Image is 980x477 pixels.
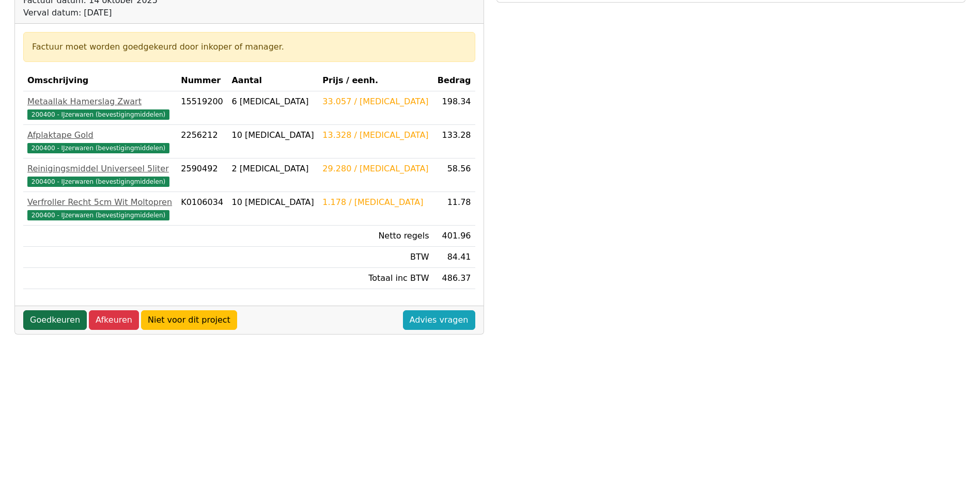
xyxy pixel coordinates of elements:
div: Factuur moet worden goedgekeurd door inkoper of manager. [32,41,466,53]
th: Omschrijving [23,70,177,91]
div: 2 [MEDICAL_DATA] [231,163,314,175]
td: 133.28 [433,125,475,158]
a: Metaallak Hamerslag Zwart200400 - IJzerwaren (bevestigingmiddelen) [27,96,173,120]
th: Prijs / eenh. [318,70,433,91]
span: 200400 - IJzerwaren (bevestigingmiddelen) [27,109,169,120]
td: 58.56 [433,158,475,192]
td: Netto regels [318,226,433,247]
th: Bedrag [433,70,475,91]
td: 2256212 [177,125,227,158]
th: Nummer [177,70,227,91]
div: 33.057 / [MEDICAL_DATA] [322,96,429,108]
a: Reinigingsmiddel Universeel 5liter200400 - IJzerwaren (bevestigingmiddelen) [27,163,173,187]
td: 401.96 [433,226,475,247]
td: BTW [318,247,433,268]
div: Reinigingsmiddel Universeel 5liter [27,163,173,175]
td: 198.34 [433,91,475,125]
a: Verfroller Recht 5cm Wit Moltopren200400 - IJzerwaren (bevestigingmiddelen) [27,196,173,221]
td: 2590492 [177,158,227,192]
td: 486.37 [433,268,475,289]
td: Totaal inc BTW [318,268,433,289]
div: Verval datum: [DATE] [23,7,161,19]
a: Niet voor dit project [141,310,237,330]
a: Afkeuren [89,310,139,330]
span: 200400 - IJzerwaren (bevestigingmiddelen) [27,143,169,153]
div: Metaallak Hamerslag Zwart [27,96,173,108]
td: 15519200 [177,91,227,125]
div: 13.328 / [MEDICAL_DATA] [322,129,429,141]
div: 29.280 / [MEDICAL_DATA] [322,163,429,175]
td: K0106034 [177,192,227,226]
a: Goedkeuren [23,310,87,330]
a: Advies vragen [403,310,475,330]
a: Afplaktape Gold200400 - IJzerwaren (bevestigingmiddelen) [27,129,173,154]
td: 11.78 [433,192,475,226]
div: Verfroller Recht 5cm Wit Moltopren [27,196,173,209]
div: 10 [MEDICAL_DATA] [231,129,314,141]
div: Afplaktape Gold [27,129,173,141]
div: 10 [MEDICAL_DATA] [231,196,314,209]
th: Aantal [227,70,318,91]
div: 6 [MEDICAL_DATA] [231,96,314,108]
span: 200400 - IJzerwaren (bevestigingmiddelen) [27,177,169,187]
td: 84.41 [433,247,475,268]
div: 1.178 / [MEDICAL_DATA] [322,196,429,209]
span: 200400 - IJzerwaren (bevestigingmiddelen) [27,210,169,220]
